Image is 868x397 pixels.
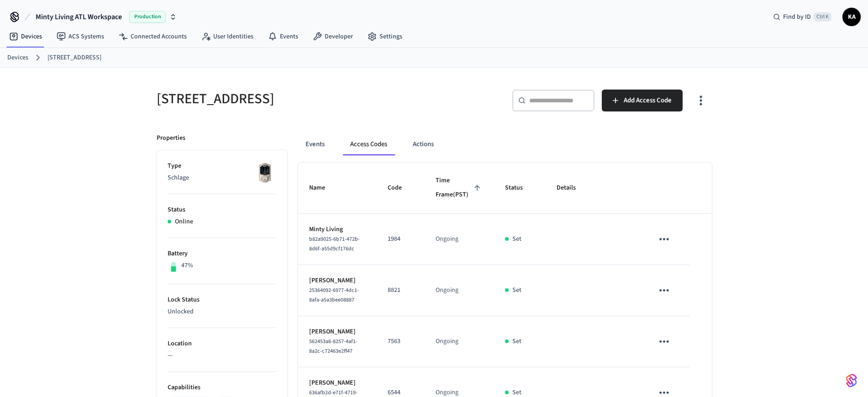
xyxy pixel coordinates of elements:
[388,337,414,346] p: 7563
[388,234,414,244] p: 1984
[298,133,332,155] button: Events
[602,90,683,111] button: Add Access Code
[360,28,410,45] a: Settings
[814,12,831,21] span: Ctrl K
[253,161,276,184] img: Schlage Sense Smart Deadbolt with Camelot Trim, Front
[842,8,861,26] button: KA
[766,9,839,25] div: Find by IDCtrl K
[168,173,276,183] p: Schlage
[405,133,441,155] button: Actions
[309,235,360,253] span: b82a9025-6b71-472b-8d6f-a55d9cf176dc
[157,90,429,108] h5: [STREET_ADDRESS]
[505,181,535,195] span: Status
[309,225,366,234] p: Minty Living
[436,174,483,202] span: Time Frame(PST)
[425,316,494,367] td: Ongoing
[157,133,185,143] p: Properties
[111,28,194,45] a: Connected Accounts
[168,351,276,360] p: —
[168,249,276,259] p: Battery
[168,295,276,305] p: Lock Status
[309,181,337,195] span: Name
[309,286,359,304] span: 25364092-6977-4dc1-8afa-a5a3bee08887
[175,217,193,227] p: Online
[425,214,494,265] td: Ongoing
[7,53,28,63] a: Devices
[343,133,395,155] button: Access Codes
[194,28,261,45] a: User Identities
[261,28,305,45] a: Events
[36,11,122,22] span: Minty Living ATL Workspace
[846,373,857,388] img: SeamLogoGradient.69752ec5.svg
[783,12,811,21] span: Find by ID
[309,276,366,286] p: [PERSON_NAME]
[309,327,366,337] p: [PERSON_NAME]
[425,265,494,316] td: Ongoing
[47,53,101,63] a: [STREET_ADDRESS]
[512,286,521,295] p: Set
[168,205,276,215] p: Status
[181,261,193,270] p: 47%
[309,338,358,355] span: 562453a6-8257-4af1-8a2c-c72463e2ff47
[512,234,521,244] p: Set
[512,337,521,346] p: Set
[388,181,414,195] span: Code
[129,11,166,23] span: Production
[624,95,672,106] span: Add Access Code
[298,133,712,155] div: ant example
[168,161,276,171] p: Type
[305,28,360,45] a: Developer
[309,378,366,388] p: [PERSON_NAME]
[168,383,276,392] p: Capabilities
[2,28,49,45] a: Devices
[388,286,414,295] p: 8821
[168,307,276,317] p: Unlocked
[49,28,111,45] a: ACS Systems
[843,9,860,25] span: KA
[557,181,588,195] span: Details
[168,339,276,349] p: Location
